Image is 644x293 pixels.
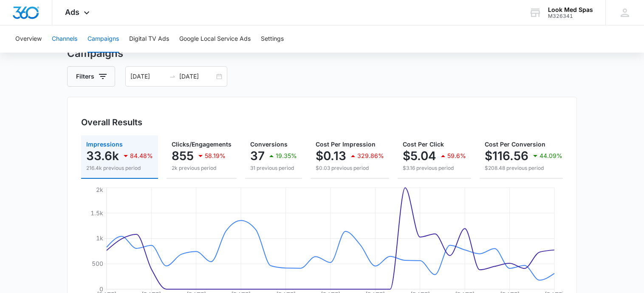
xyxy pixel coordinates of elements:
button: Digital TV Ads [129,25,169,53]
p: 37 [250,149,265,163]
button: Google Local Service Ads [179,25,251,53]
h3: Campaigns [67,46,577,61]
p: 329.86% [357,153,384,159]
p: 855 [172,149,194,163]
button: Filters [67,66,115,87]
tspan: 1.5k [90,209,103,217]
p: 216.4k previous period [86,164,153,172]
span: Ads [65,8,79,17]
span: Cost Per Click [403,141,444,148]
p: 19.35% [276,153,297,159]
p: 44.09% [539,153,562,159]
p: $208.48 previous period [485,164,562,172]
p: $0.03 previous period [316,164,384,172]
h3: Overall Results [81,116,142,129]
p: 31 previous period [250,164,297,172]
p: 59.6% [447,153,466,159]
div: account name [548,6,593,13]
button: Settings [261,25,284,53]
input: Start date [130,72,166,81]
tspan: 2k [96,186,103,193]
p: 58.19% [205,153,226,159]
div: account id [548,13,593,19]
span: Cost Per Conversion [485,141,545,148]
tspan: 1k [96,234,103,242]
p: $0.13 [316,149,346,163]
p: $3.16 previous period [403,164,466,172]
input: End date [179,72,215,81]
span: Cost Per Impression [316,141,376,148]
tspan: 0 [99,285,103,293]
span: Clicks/Engagements [172,141,232,148]
span: to [169,73,176,80]
p: $5.04 [403,149,436,163]
span: Impressions [86,141,123,148]
p: 84.48% [130,153,153,159]
span: Conversions [250,141,288,148]
p: 2k previous period [172,164,232,172]
p: 33.6k [86,149,119,163]
button: Overview [15,25,42,53]
p: $116.56 [485,149,528,163]
button: Channels [52,25,77,53]
button: Campaigns [88,25,119,53]
span: swap-right [169,73,176,80]
tspan: 500 [92,260,103,267]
